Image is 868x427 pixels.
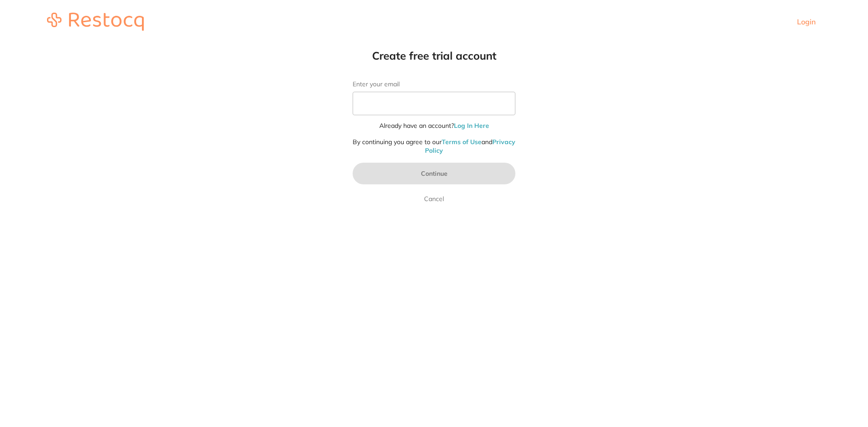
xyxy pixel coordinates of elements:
[353,163,515,184] button: Continue
[442,138,481,146] a: Terms of Use
[797,17,816,26] a: Login
[353,138,515,155] p: By continuing you agree to our and
[335,49,533,62] h1: Create free trial account
[353,122,515,131] p: Already have an account?
[454,122,489,130] a: Log In Here
[425,138,515,155] a: Privacy Policy
[353,80,515,88] label: Enter your email
[422,193,446,204] a: Cancel
[47,13,144,31] img: restocq_logo.svg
